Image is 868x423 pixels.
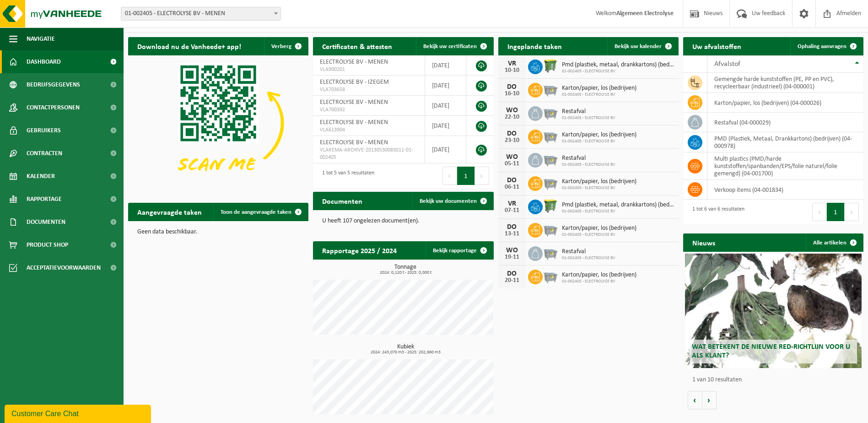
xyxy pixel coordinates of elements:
h2: Certificaten & attesten [313,37,401,55]
span: 01-002405 - ELECTROLYSE BV [562,162,615,168]
iframe: chat widget [5,403,153,423]
span: Bekijk uw certificaten [423,43,477,49]
span: ELECTROLYSE BV - MENEN [320,139,388,146]
button: 1 [457,167,475,185]
span: 2024: 0,120 t - 2025: 0,000 t [318,271,493,275]
span: Bekijk uw kalender [615,43,662,49]
span: Contactpersonen [27,96,80,119]
button: Vorige [688,391,702,409]
button: Next [475,167,489,185]
span: Restafval [562,108,615,115]
td: [DATE] [425,76,467,96]
div: DO [503,130,521,137]
h3: Tonnage [318,264,493,275]
img: WB-0770-HPE-GN-50 [543,58,558,74]
td: gemengde harde kunststoffen (PE, PP en PVC), recycleerbaar (industrieel) (04-000001) [707,73,863,93]
img: WB-2500-GAL-GY-01 [543,268,558,284]
div: DO [503,223,521,231]
span: 01-002405 - ELECTROLYSE BV - MENEN [121,7,281,21]
span: Navigatie [27,27,55,50]
button: Next [845,203,859,221]
td: [DATE] [425,116,467,136]
button: Verberg [264,37,307,55]
td: [DATE] [425,55,467,76]
h3: Kubiek [318,344,493,355]
span: Karton/papier, los (bedrijven) [562,131,636,139]
a: Bekijk uw kalender [607,37,678,55]
a: Ophaling aanvragen [790,37,863,55]
div: 22-10 [503,114,521,120]
span: ELECTROLYSE BV - MENEN [320,119,388,126]
img: WB-2500-GAL-GY-01 [543,152,558,167]
a: Alle artikelen [806,233,863,252]
div: WO [503,247,521,254]
span: VLA613904 [320,126,418,134]
span: Restafval [562,248,615,255]
span: ELECTROLYSE BV - MENEN [320,59,388,65]
td: [DATE] [425,96,467,116]
span: 2024: 243,070 m3 - 2025: 202,660 m3 [318,350,493,355]
img: WB-2500-GAL-GY-01 [543,81,558,97]
span: Verberg [271,43,291,49]
span: Ophaling aanvragen [798,43,846,49]
span: Restafval [562,155,615,162]
h2: Rapportage 2025 / 2024 [313,241,406,259]
div: 16-10 [503,91,521,97]
img: WB-2500-GAL-GY-01 [543,128,558,144]
td: PMD (Plastiek, Metaal, Drankkartons) (bedrijven) (04-000978) [707,132,863,152]
img: WB-2500-GAL-GY-01 [543,245,558,260]
span: Pmd (plastiek, metaal, drankkartons) (bedrijven) [562,61,674,69]
div: VR [503,200,521,207]
span: Documenten [27,211,65,233]
a: Wat betekent de nieuwe RED-richtlijn voor u als klant? [685,254,862,368]
div: 06-11 [503,184,521,190]
span: VLAREMA-ARCHIVE-20130530083011-01-002405 [320,146,418,161]
span: 01-002405 - ELECTROLYSE BV [562,139,636,144]
div: DO [503,83,521,91]
h2: Documenten [313,192,372,210]
span: Gebruikers [27,119,61,142]
span: ELECTROLYSE BV - MENEN [320,99,388,106]
a: Bekijk uw certificaten [416,37,493,55]
div: 20-11 [503,277,521,284]
img: Download de VHEPlus App [128,55,308,191]
span: VLA700392 [320,106,418,114]
a: Bekijk rapportage [426,241,493,260]
img: WB-2500-GAL-GY-01 [543,105,558,120]
span: Karton/papier, los (bedrijven) [562,225,636,232]
div: 1 tot 5 van 5 resultaten [318,166,374,186]
button: Previous [812,203,827,221]
span: Wat betekent de nieuwe RED-richtlijn voor u als klant? [692,343,850,359]
span: VLA703658 [320,86,418,93]
p: U heeft 107 ongelezen document(en). [322,218,484,224]
span: 01-002405 - ELECTROLYSE BV [562,92,636,98]
button: Volgende [702,391,717,409]
a: Toon de aangevraagde taken [213,203,307,221]
h2: Download nu de Vanheede+ app! [128,37,250,55]
span: Bedrijfsgegevens [27,73,80,96]
span: ELECTROLYSE BV - IZEGEM [320,79,389,86]
img: WB-2500-GAL-GY-01 [543,222,558,237]
div: 07-11 [503,207,521,214]
img: WB-0770-HPE-GN-50 [543,198,558,214]
span: Karton/papier, los (bedrijven) [562,178,636,185]
span: 01-002405 - ELECTROLYSE BV - MENEN [121,7,280,20]
div: 10-10 [503,67,521,74]
span: Dashboard [27,50,61,73]
span: 01-002405 - ELECTROLYSE BV [562,232,636,238]
span: Karton/papier, los (bedrijven) [562,271,636,279]
td: verkoop items (04-001834) [707,180,863,200]
span: 01-002405 - ELECTROLYSE BV [562,209,674,214]
span: VLA900201 [320,66,418,73]
span: 01-002405 - ELECTROLYSE BV [562,185,636,191]
span: Toon de aangevraagde taken [221,209,291,215]
span: Contracten [27,142,62,165]
span: Kalender [27,165,55,188]
span: Product Shop [27,233,68,256]
div: 23-10 [503,137,521,144]
p: Geen data beschikbaar. [137,229,299,235]
div: 1 tot 6 van 6 resultaten [688,202,744,222]
div: 13-11 [503,231,521,237]
span: Karton/papier, los (bedrijven) [562,85,636,92]
div: 05-11 [503,161,521,167]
